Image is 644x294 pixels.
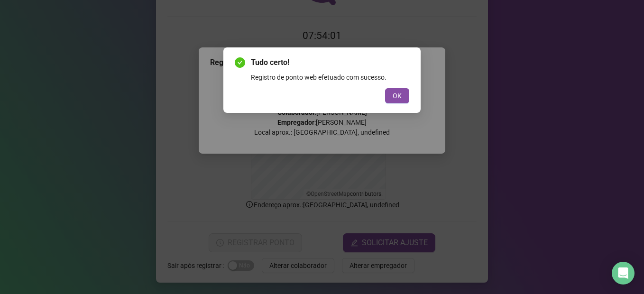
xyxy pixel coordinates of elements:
span: OK [393,91,402,101]
button: OK [385,88,409,103]
div: Open Intercom Messenger [612,262,635,285]
span: Tudo certo! [251,57,409,68]
div: Registro de ponto web efetuado com sucesso. [251,72,409,83]
span: check-circle [235,57,245,68]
